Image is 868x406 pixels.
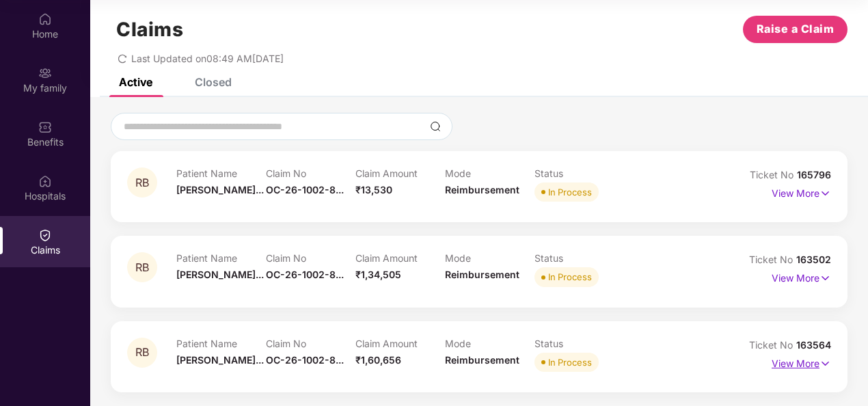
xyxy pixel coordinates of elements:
span: redo [118,53,127,64]
div: Closed [195,75,232,89]
img: svg+xml;base64,PHN2ZyBpZD0iQ2xhaW0iIHhtbG5zPSJodHRwOi8vd3d3LnczLm9yZy8yMDAwL3N2ZyIgd2lkdGg9IjIwIi... [38,228,52,242]
span: Reimbursement [445,354,519,366]
span: RB [135,347,149,358]
button: Raise a Claim [743,16,847,43]
span: 165796 [797,169,831,180]
span: ₹1,60,656 [355,354,401,366]
img: svg+xml;base64,PHN2ZyBpZD0iU2VhcmNoLTMyeDMyIiB4bWxucz0iaHR0cDovL3d3dy53My5vcmcvMjAwMC9zdmciIHdpZH... [430,121,441,132]
span: Reimbursement [445,269,519,280]
span: RB [135,177,149,189]
img: svg+xml;base64,PHN2ZyBpZD0iSG9tZSIgeG1sbnM9Imh0dHA6Ly93d3cudzMub3JnLzIwMDAvc3ZnIiB3aWR0aD0iMjAiIG... [38,12,52,26]
p: Claim Amount [355,338,445,349]
p: Claim Amount [355,252,445,264]
p: Patient Name [176,252,266,264]
span: ₹1,34,505 [355,269,401,280]
p: View More [772,353,831,371]
span: [PERSON_NAME]... [176,354,264,366]
span: Reimbursement [445,184,519,195]
p: Claim No [266,252,355,264]
p: Claim No [266,167,355,179]
span: OC-26-1002-8... [266,354,344,366]
img: svg+xml;base64,PHN2ZyB4bWxucz0iaHR0cDovL3d3dy53My5vcmcvMjAwMC9zdmciIHdpZHRoPSIxNyIgaGVpZ2h0PSIxNy... [819,356,831,371]
p: Status [534,167,624,179]
p: View More [772,182,831,201]
h1: Claims [116,18,183,41]
img: svg+xml;base64,PHN2ZyB4bWxucz0iaHR0cDovL3d3dy53My5vcmcvMjAwMC9zdmciIHdpZHRoPSIxNyIgaGVpZ2h0PSIxNy... [819,271,831,286]
p: Status [534,252,624,264]
span: Last Updated on 08:49 AM[DATE] [131,53,284,64]
img: svg+xml;base64,PHN2ZyBpZD0iSG9zcGl0YWxzIiB4bWxucz0iaHR0cDovL3d3dy53My5vcmcvMjAwMC9zdmciIHdpZHRoPS... [38,174,52,188]
div: Active [119,75,152,89]
p: Claim Amount [355,167,445,179]
img: svg+xml;base64,PHN2ZyB3aWR0aD0iMjAiIGhlaWdodD0iMjAiIHZpZXdCb3g9IjAgMCAyMCAyMCIgZmlsbD0ibm9uZSIgeG... [38,66,52,80]
span: 163502 [796,254,831,265]
p: Mode [445,338,534,349]
p: Patient Name [176,167,266,179]
span: 163564 [796,339,831,351]
img: svg+xml;base64,PHN2ZyB4bWxucz0iaHR0cDovL3d3dy53My5vcmcvMjAwMC9zdmciIHdpZHRoPSIxNyIgaGVpZ2h0PSIxNy... [819,186,831,201]
img: svg+xml;base64,PHN2ZyBpZD0iQmVuZWZpdHMiIHhtbG5zPSJodHRwOi8vd3d3LnczLm9yZy8yMDAwL3N2ZyIgd2lkdGg9Ij... [38,120,52,134]
p: Status [534,338,624,349]
span: ₹13,530 [355,184,392,195]
span: Raise a Claim [757,21,835,38]
span: OC-26-1002-8... [266,269,344,280]
p: Mode [445,167,534,179]
div: In Process [548,270,592,284]
p: Claim No [266,338,355,349]
span: Ticket No [749,339,796,351]
span: Ticket No [750,169,797,180]
span: OC-26-1002-8... [266,184,344,195]
p: View More [772,267,831,286]
span: RB [135,262,149,273]
span: [PERSON_NAME]... [176,269,264,280]
p: Patient Name [176,338,266,349]
div: In Process [548,355,592,369]
div: In Process [548,185,592,199]
span: [PERSON_NAME]... [176,184,264,195]
span: Ticket No [749,254,796,265]
p: Mode [445,252,534,264]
